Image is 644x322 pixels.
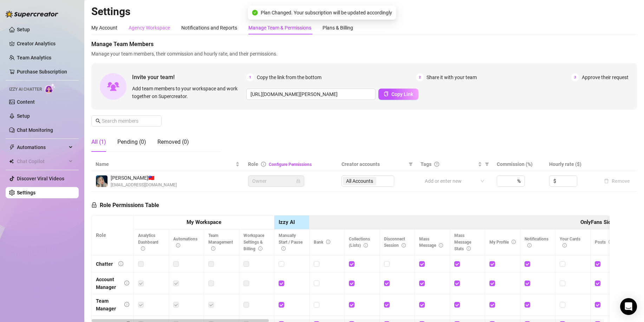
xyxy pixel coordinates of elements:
span: Manage your team members, their commission and hourly rate, and their permissions. [91,50,637,58]
span: Automations [173,237,197,248]
span: filter [483,159,490,169]
div: My Account [91,24,117,32]
span: info-circle [124,302,129,307]
h2: Settings [91,5,637,18]
span: info-circle [124,281,129,285]
img: Theresa Bianca Mundin [96,175,108,187]
div: Notifications and Reports [181,24,237,32]
span: info-circle [118,261,123,266]
span: Disconnect Session [384,237,406,248]
div: Team Manager [96,297,119,313]
span: info-circle [261,162,266,167]
span: 1 [246,73,254,81]
span: Your Cards [560,237,580,248]
span: Invite your team! [132,73,246,82]
span: Add team members to your workspace and work together on Supercreator. [132,85,243,100]
span: Analytics Dashboard [138,233,158,251]
span: Workspace Settings & Billing [243,233,264,251]
div: Pending (0) [117,138,146,146]
span: Chat Copilot [17,156,67,167]
span: info-circle [609,240,613,244]
a: Team Analytics [17,55,51,60]
span: Approve their request [582,73,629,81]
span: copy [384,91,389,96]
span: Team Management [208,233,233,251]
span: question-circle [434,162,439,167]
span: Copy Link [391,91,413,97]
th: Hourly rate ($) [545,157,597,171]
strong: OnlyFans Side Menu [580,219,628,225]
th: Role [92,215,134,256]
span: info-circle [326,240,330,244]
span: Name [96,160,234,168]
strong: Izzy AI [279,219,295,225]
div: Agency Workspace [129,24,170,32]
span: search [96,118,100,123]
h5: Role Permissions Table [91,201,159,210]
strong: My Workspace [187,219,221,225]
span: info-circle [527,243,532,247]
span: Collections (Lists) [349,237,370,248]
span: Mass Message [419,237,443,248]
span: info-circle [467,246,471,251]
a: Creator Analytics [17,38,73,49]
span: Bank [314,240,330,245]
div: Open Intercom Messenger [620,298,637,315]
span: filter [407,159,414,169]
div: Chatter [96,260,113,268]
span: info-circle [281,246,286,251]
span: Manually Start / Pause [279,233,303,251]
th: Name [91,157,244,171]
span: info-circle [211,246,215,251]
span: Copy the link from the bottom [257,73,321,81]
span: Mass Message Stats [454,233,471,251]
a: Settings [17,190,35,195]
span: [PERSON_NAME] 🇹🇼 [111,174,177,182]
div: All (1) [91,138,106,146]
span: Creator accounts [341,160,406,168]
span: Owner [252,176,300,186]
span: Notifications [525,237,548,248]
button: Copy Link [378,89,418,100]
span: info-circle [402,243,406,247]
span: check-circle [252,10,258,15]
span: info-circle [364,243,368,247]
button: Remove [601,177,633,185]
img: Chat Copilot [9,159,14,164]
div: Account Manager [96,276,119,291]
span: My Profile [489,240,516,245]
span: Posts [595,240,613,245]
span: info-circle [562,243,567,247]
a: Setup [17,27,30,32]
span: Automations [17,142,67,153]
img: AI Chatter [45,83,56,94]
span: Share it with your team [427,73,477,81]
span: info-circle [439,243,443,247]
span: Izzy AI Chatter [9,86,42,93]
a: Content [17,99,35,105]
span: info-circle [141,246,145,251]
div: Manage Team & Permissions [248,24,311,32]
span: info-circle [176,243,180,247]
span: [EMAIL_ADDRESS][DOMAIN_NAME] [111,182,177,188]
span: Manage Team Members [91,40,637,49]
a: Discover Viral Videos [17,176,64,181]
div: Removed (0) [157,138,189,146]
span: filter [485,162,489,166]
a: Purchase Subscription [17,69,67,75]
span: Role [248,161,258,167]
div: Plans & Billing [323,24,353,32]
a: Configure Permissions [269,162,312,167]
span: lock [296,179,300,183]
span: lock [91,202,97,208]
span: Tags [421,160,431,168]
span: info-circle [258,246,262,251]
span: Plan Changed. Your subscription will be updated accordingly [261,9,392,17]
span: info-circle [512,240,516,244]
a: Setup [17,113,30,119]
input: Search members [102,117,152,125]
span: filter [409,162,413,166]
span: thunderbolt [9,144,15,150]
a: Chat Monitoring [17,127,53,133]
span: 3 [571,73,579,81]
